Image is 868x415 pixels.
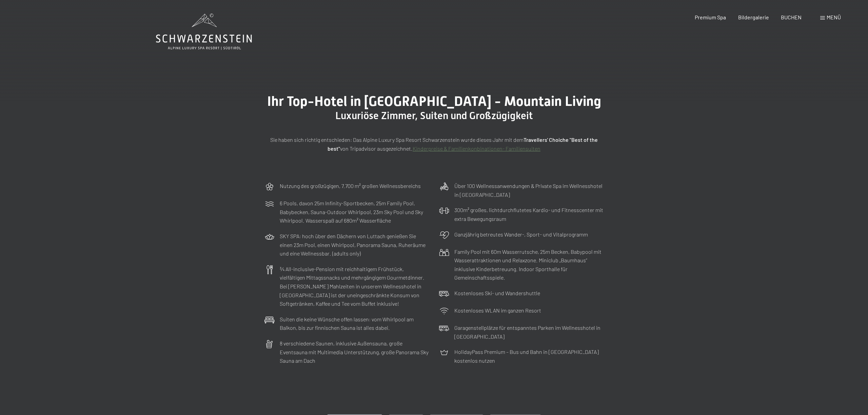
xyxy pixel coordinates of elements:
a: Premium Spa [695,14,726,20]
p: 300m² großes, lichtdurchflutetes Kardio- und Fitnesscenter mit extra Bewegungsraum [454,206,604,223]
a: BUCHEN [781,14,802,20]
p: 6 Pools, davon 25m Infinity-Sportbecken, 25m Family Pool, Babybecken, Sauna-Outdoor Whirlpool, 23... [280,199,429,225]
p: HolidayPass Premium – Bus und Bahn in [GEOGRAPHIC_DATA] kostenlos nutzen [454,347,604,365]
p: Family Pool mit 60m Wasserrutsche, 25m Becken, Babypool mit Wasserattraktionen und Relaxzone. Min... [454,247,604,282]
p: Ganzjährig betreutes Wander-, Sport- und Vitalprogramm [454,230,588,239]
p: SKY SPA: hoch über den Dächern von Luttach genießen Sie einen 23m Pool, einen Whirlpool, Panorama... [280,232,429,258]
a: Kinderpreise & Familienkonbinationen- Familiensuiten [413,145,540,152]
p: Kostenloses WLAN im ganzen Resort [454,306,541,315]
p: ¾ All-inclusive-Pension mit reichhaltigem Frühstück, vielfältigen Mittagssnacks und mehrgängigem ... [280,265,429,308]
span: Menü [827,14,841,20]
span: Luxuriöse Zimmer, Suiten und Großzügigkeit [335,110,533,121]
p: Garagenstellplätze für entspanntes Parken im Wellnesshotel in [GEOGRAPHIC_DATA] [454,323,604,341]
p: Sie haben sich richtig entschieden: Das Alpine Luxury Spa Resort Schwarzenstein wurde dieses Jahr... [264,135,604,153]
p: Nutzung des großzügigen, 7.700 m² großen Wellnessbereichs [280,182,421,190]
a: Bildergalerie [738,14,769,20]
p: Über 100 Wellnessanwendungen & Private Spa im Wellnesshotel in [GEOGRAPHIC_DATA] [454,182,604,199]
p: Kostenloses Ski- und Wandershuttle [454,289,540,298]
p: Suiten die keine Wünsche offen lassen: vom Whirlpool am Balkon, bis zur finnischen Sauna ist alle... [280,315,429,332]
strong: Travellers' Choiche "Best of the best" [328,136,598,152]
span: Ihr Top-Hotel in [GEOGRAPHIC_DATA] - Mountain Living [267,93,601,109]
p: 8 verschiedene Saunen, inklusive Außensauna, große Eventsauna mit Multimedia Unterstützung, große... [280,339,429,365]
